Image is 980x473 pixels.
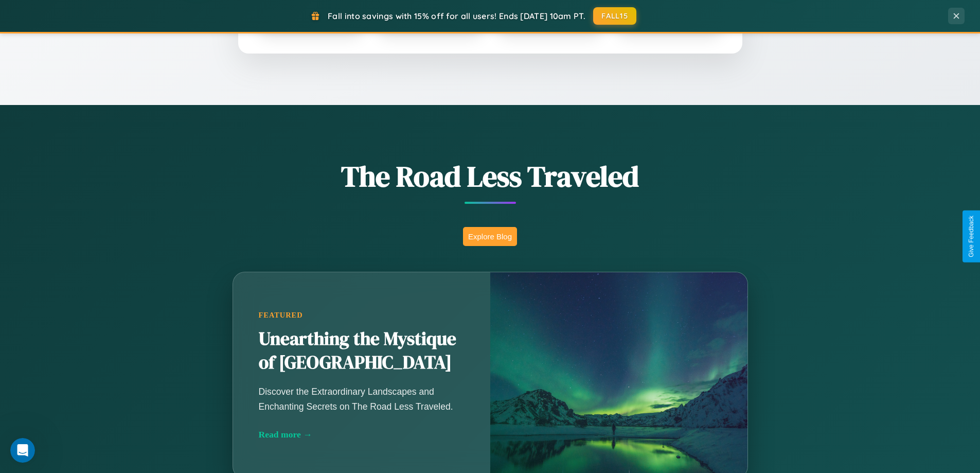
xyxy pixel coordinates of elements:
iframe: Intercom live chat [10,438,35,463]
div: Read more → [259,429,465,440]
p: Discover the Extraordinary Landscapes and Enchanting Secrets on The Road Less Traveled. [259,384,465,413]
div: Give Feedback [968,216,975,257]
h2: Unearthing the Mystique of [GEOGRAPHIC_DATA] [259,327,465,375]
div: Featured [259,311,465,320]
span: Fall into savings with 15% off for all users! Ends [DATE] 10am PT. [328,11,585,21]
button: Explore Blog [463,227,517,246]
button: FALL15 [593,7,636,25]
h1: The Road Less Traveled [182,156,799,196]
